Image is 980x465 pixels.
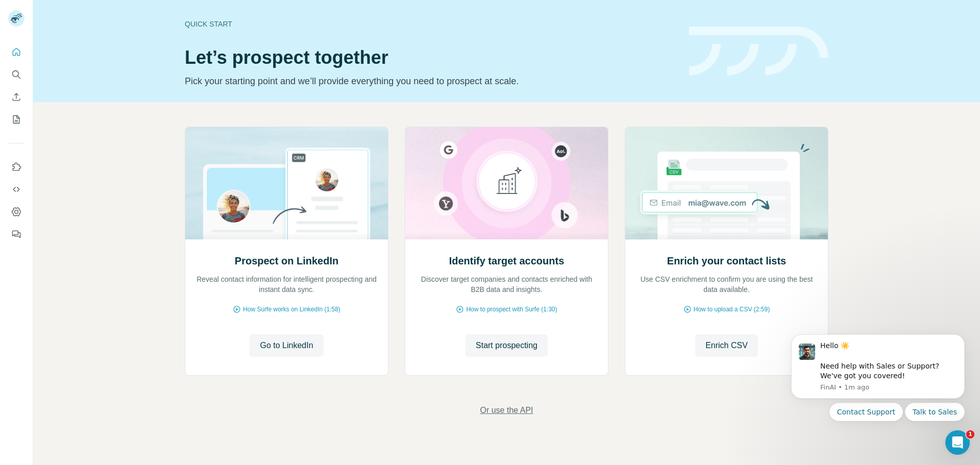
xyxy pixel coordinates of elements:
[476,339,537,352] span: Start prospecting
[694,305,770,314] span: How to upload a CSV (2:59)
[465,334,548,357] button: Start prospecting
[8,180,24,199] button: Use Surfe API
[449,254,565,268] h2: Identify target accounts
[250,334,323,357] button: Go to LinkedIn
[8,203,24,221] button: Dashboard
[405,127,608,239] img: Identify target accounts
[8,88,24,106] button: Enrich CSV
[776,322,980,460] iframe: Intercom notifications message
[966,430,974,438] span: 1
[185,47,677,68] h1: Let’s prospect together
[945,430,970,455] iframe: Intercom live chat
[8,110,24,129] button: My lists
[185,127,388,239] img: Prospect on LinkedIn
[235,254,338,268] h2: Prospect on LinkedIn
[689,27,828,76] img: banner
[415,274,598,295] p: Discover target companies and contacts enriched with B2B data and insights.
[635,274,818,295] p: Use CSV enrichment to confirm you are using the best data available.
[8,158,24,176] button: Use Surfe on LinkedIn
[705,339,748,352] span: Enrich CSV
[695,334,758,357] button: Enrich CSV
[260,339,313,352] span: Go to LinkedIn
[8,43,24,61] button: Quick start
[667,254,786,268] h2: Enrich your contact lists
[625,127,828,239] img: Enrich your contact lists
[243,305,340,314] span: How Surfe works on LinkedIn (1:58)
[8,65,24,84] button: Search
[185,19,677,29] div: Quick start
[195,274,378,295] p: Reveal contact information for intelligent prospecting and instant data sync.
[185,74,677,88] p: Pick your starting point and we’ll provide everything you need to prospect at scale.
[466,305,557,314] span: How to prospect with Surfe (1:30)
[480,404,533,417] button: Or use the API
[8,225,24,243] button: Feedback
